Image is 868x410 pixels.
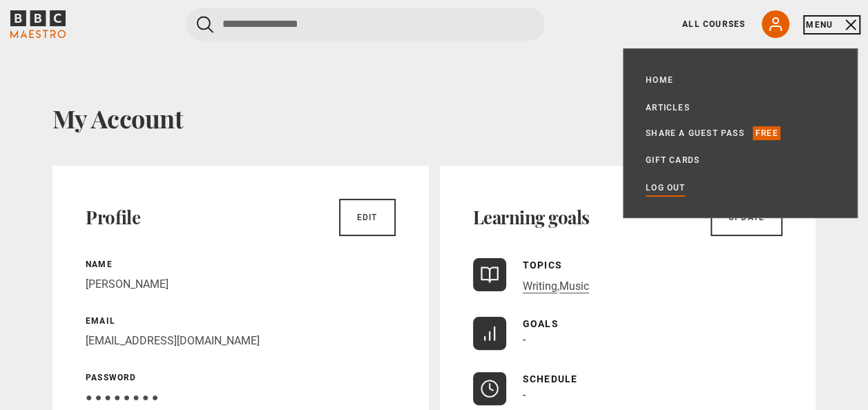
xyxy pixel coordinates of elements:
[86,276,396,293] p: [PERSON_NAME]
[646,153,700,167] a: Gift Cards
[10,10,66,38] svg: BBC Maestro
[523,278,589,295] p: ,
[646,101,690,115] a: Articles
[806,18,858,32] button: Toggle navigation
[197,16,213,33] button: Submit the search query
[339,199,396,236] a: Edit
[523,258,589,273] p: Topics
[682,18,745,30] a: All Courses
[86,206,140,228] h2: Profile
[559,280,589,293] a: Music
[646,73,673,87] a: Home
[523,280,557,293] a: Writing
[523,372,578,387] p: Schedule
[86,333,396,349] p: [EMAIL_ADDRESS][DOMAIN_NAME]
[52,104,816,133] h1: My Account
[86,371,396,384] p: Password
[523,317,559,331] p: Goals
[86,258,396,271] p: Name
[186,8,545,41] input: Search
[523,388,525,401] span: -
[753,126,781,140] p: Free
[86,315,396,327] p: Email
[523,333,525,346] span: -
[473,206,590,228] h2: Learning goals
[646,126,744,140] a: Share a guest pass
[86,391,158,404] span: ● ● ● ● ● ● ● ●
[646,181,685,195] a: Log out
